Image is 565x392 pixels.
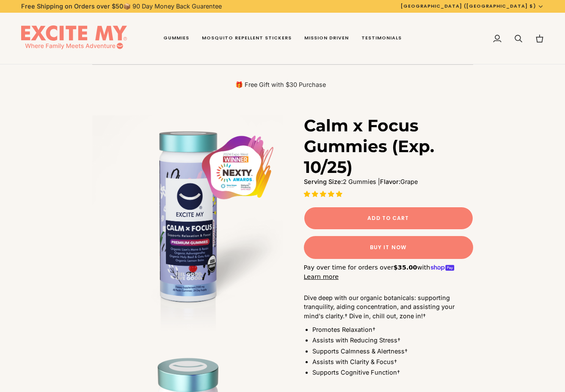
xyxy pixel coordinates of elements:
a: Testimonials [355,13,408,64]
span: Gummies [163,35,189,42]
p: 🎁 Free Gift with $30 Purchase [92,81,469,89]
li: Assists with Reducing Stress† [312,336,473,345]
h1: Calm x Focus Gummies (Exp. 10/25) [304,115,467,177]
span: Mosquito Repellent Stickers [202,35,292,42]
span: 5.00 stars [304,190,344,197]
span: Dive deep with our organic botanicals: supporting tranquility, aiding concentration, and assistin... [304,294,455,320]
img: EXCITE MY® [21,25,127,52]
strong: Serving Size: [304,178,343,185]
span: Add to Cart [367,214,409,222]
p: 📦 90 Day Money Back Guarentee [21,2,222,11]
li: Supports Calmness & Alertness† [312,347,473,356]
button: Buy it now [304,236,473,259]
span: Mission Driven [304,35,349,42]
a: Mosquito Repellent Stickers [196,13,298,64]
button: Add to Cart [304,207,473,230]
img: Calm x Focus Gummies (Exp. 10/25) [92,115,283,344]
a: Mission Driven [298,13,355,64]
span: Testimonials [361,35,402,42]
li: Promotes Relaxation† [312,325,473,334]
p: 2 Gummies | Grape [304,177,473,186]
strong: Flavor: [380,178,400,185]
button: [GEOGRAPHIC_DATA] ([GEOGRAPHIC_DATA] $) [394,3,550,10]
strong: Free Shipping on Orders over $50 [21,3,123,10]
li: Assists with Clarity & Focus† [312,357,473,367]
li: Supports Cognitive Function† [312,368,473,377]
a: Gummies [157,13,196,64]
